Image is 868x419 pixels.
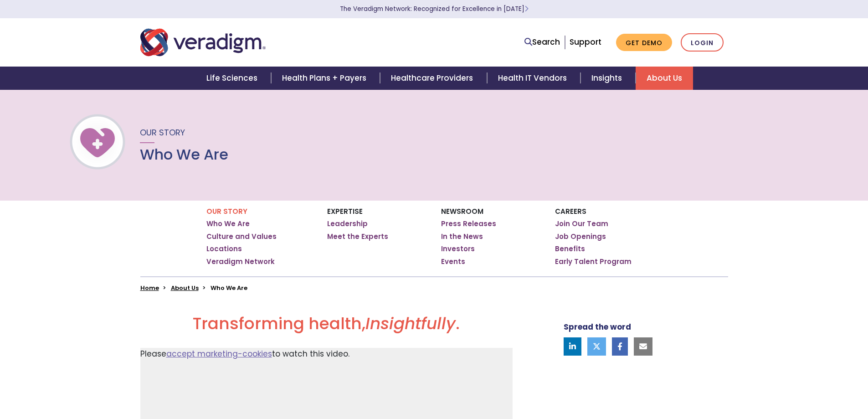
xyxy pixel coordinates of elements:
a: In the News [441,232,483,241]
a: Get Demo [616,34,672,52]
a: Investors [441,244,475,253]
a: The Veradigm Network: Recognized for Excellence in [DATE]Learn More [340,5,529,13]
img: Veradigm logo [140,27,266,57]
a: Meet the Experts [327,232,388,241]
span: Our Story [140,127,185,138]
a: Health Plans + Payers [271,67,380,90]
a: Leadership [327,219,368,228]
a: Events [441,257,465,266]
a: Insights [580,67,636,90]
span: Learn More [524,5,529,13]
a: Veradigm Network [206,257,275,266]
a: accept marketing-cookies [166,348,272,359]
a: Locations [206,244,242,253]
a: Health IT Vendors [487,67,580,90]
a: Culture and Values [206,232,277,241]
a: Job Openings [555,232,606,241]
a: About Us [171,284,199,292]
a: Support [570,36,601,47]
a: Healthcare Providers [380,67,487,90]
span: Please to watch this video. [140,348,349,359]
a: Early Talent Program [555,257,632,266]
h2: Transforming health, . [140,314,513,341]
a: Join Our Team [555,219,608,228]
a: Home [140,284,159,292]
a: Benefits [555,244,585,253]
strong: Spread the word [564,321,631,332]
a: Login [681,33,724,52]
a: About Us [636,67,693,90]
a: Life Sciences [195,67,271,90]
h1: Who We Are [140,146,228,163]
a: Press Releases [441,219,496,228]
a: Who We Are [206,219,250,228]
a: Search [524,36,560,48]
em: Insightfully [365,312,456,335]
